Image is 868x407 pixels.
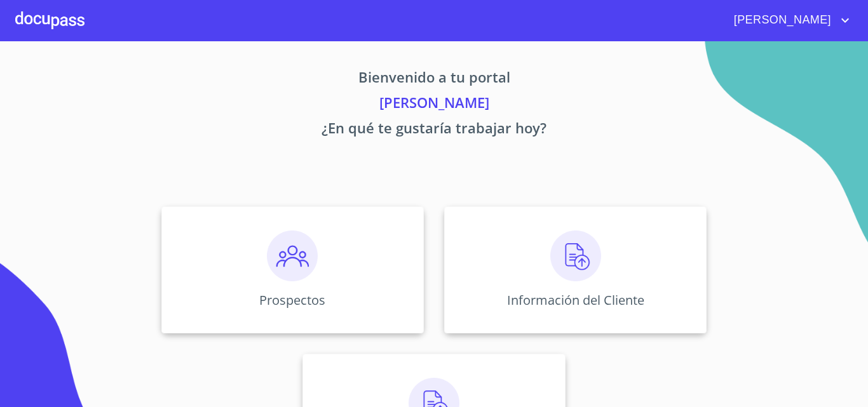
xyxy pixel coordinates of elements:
button: account of current user [724,10,853,30]
p: [PERSON_NAME] [43,92,825,117]
p: Información del Cliente [507,291,644,309]
p: Prospectos [259,291,325,309]
img: carga.png [550,230,601,281]
p: ¿En qué te gustaría trabajar hoy? [43,117,825,143]
p: Bienvenido a tu portal [43,67,825,92]
span: [PERSON_NAME] [724,10,837,30]
img: prospectos.png [267,230,318,281]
